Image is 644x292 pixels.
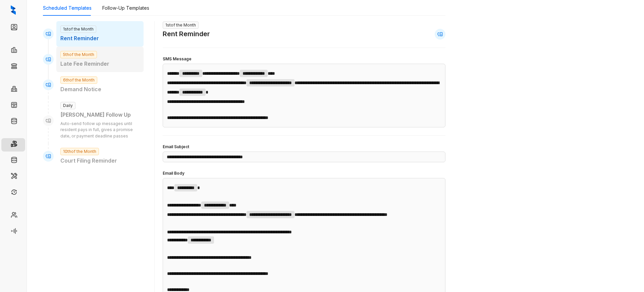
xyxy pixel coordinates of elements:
[1,209,25,223] li: Team
[163,144,445,150] h4: Email Subject
[1,99,25,113] li: Units
[43,4,92,12] div: Scheduled Templates
[60,148,99,155] span: 10th of the Month
[1,154,25,168] li: Move Outs
[11,5,16,15] img: logo
[1,225,25,239] li: Voice AI
[60,51,97,58] span: 5th of the Month
[60,76,97,84] span: 6th of the Month
[1,170,25,184] li: Maintenance
[163,29,210,39] h2: Rent Reminder
[60,157,140,165] p: Court Filing Reminder
[1,21,25,35] li: Leads
[60,85,140,94] p: Demand Notice
[60,34,140,43] p: Rent Reminder
[163,56,445,62] h4: SMS Message
[60,102,75,109] span: Daily
[60,60,140,68] p: Late Fee Reminder
[60,111,140,119] div: [PERSON_NAME] Follow Up
[1,186,25,200] li: Renewals
[1,44,25,58] li: Leasing
[1,83,25,97] li: Communities
[1,138,25,152] li: Rent Collections
[163,170,445,177] h4: Email Body
[60,25,96,33] span: 1st of the Month
[1,115,25,129] li: Knowledge
[60,121,140,140] p: Auto-send follow up messages until resident pays in full, gives a promise date, or payment deadli...
[1,60,25,74] li: Collections
[163,21,199,29] span: 1st of the Month
[102,4,149,12] div: Follow-Up Templates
